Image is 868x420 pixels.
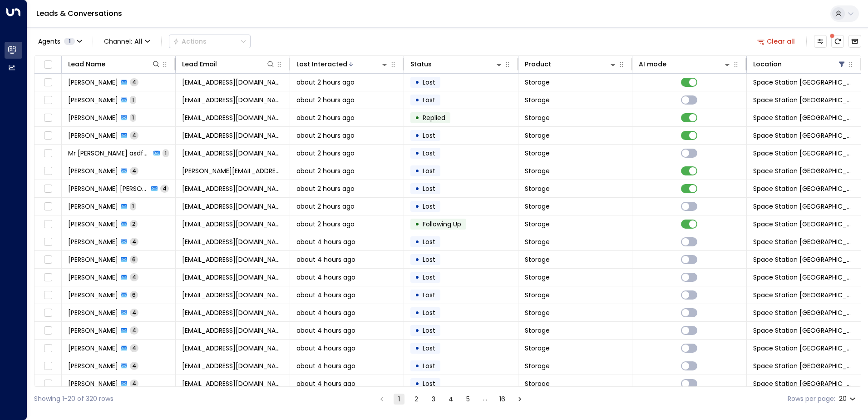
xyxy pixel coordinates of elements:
[182,184,283,193] span: nmadalin991@gmail.com
[68,131,118,140] span: Rebecca Lockwood
[296,59,389,70] div: Last Interacted
[753,326,854,335] span: Space Station Doncaster
[296,255,355,264] span: about 4 hours ago
[415,110,419,125] div: •
[296,220,355,229] span: about 2 hours ago
[296,131,355,140] span: about 2 hours ago
[130,238,138,245] span: 4
[130,273,138,281] span: 4
[296,237,355,246] span: about 4 hours ago
[423,255,435,264] span: Lost
[753,59,782,70] div: Location
[34,35,85,48] button: Agents1
[182,166,283,175] span: nadine.griffin@sky.com
[68,166,118,175] span: Nadine Wagstaff
[410,59,432,70] div: Status
[423,326,435,335] span: Lost
[415,145,419,161] div: •
[525,308,550,317] span: Storage
[68,113,118,122] span: Phil Clegg
[68,344,118,353] span: Aisha Dogonyaro
[525,237,550,246] span: Storage
[753,361,854,370] span: Space Station Doncaster
[42,165,54,177] span: Toggle select row
[296,59,347,70] div: Last Interacted
[296,184,355,193] span: about 2 hours ago
[68,255,118,264] span: Caitlin Scott
[100,35,154,48] button: Channel:All
[525,326,550,335] span: Storage
[423,379,435,388] span: Lost
[296,166,355,175] span: about 2 hours ago
[415,323,419,338] div: •
[639,59,731,70] div: AI mode
[415,305,419,320] div: •
[42,307,54,319] span: Toggle select row
[130,309,138,316] span: 4
[525,273,550,282] span: Storage
[182,308,283,317] span: StephenCarter95@hotmail.co.uk
[42,112,54,124] span: Toggle select row
[182,237,283,246] span: carllewis0906@gmail.com
[639,59,666,70] div: AI mode
[42,95,54,106] span: Toggle select row
[423,220,461,229] span: Following Up
[415,270,419,285] div: •
[134,38,143,45] span: All
[753,237,854,246] span: Space Station Doncaster
[415,340,419,356] div: •
[753,131,854,140] span: Space Station Doncaster
[525,184,550,193] span: Storage
[130,114,136,121] span: 1
[415,376,419,391] div: •
[68,78,118,87] span: Jack Nohilly
[411,394,422,405] button: Go to page 2
[525,255,550,264] span: Storage
[423,113,445,122] span: Replied
[410,59,503,70] div: Status
[34,394,113,404] div: Showing 1-20 of 320 rows
[68,237,118,246] span: Carl Lewis
[173,37,207,45] div: Actions
[423,290,435,300] span: Lost
[68,273,118,282] span: John Huret
[463,394,473,405] button: Go to page 5
[130,291,138,299] span: 6
[525,131,550,140] span: Storage
[423,95,435,105] span: Lost
[525,149,550,158] span: Storage
[182,202,283,211] span: frazerk1743@gmail.com
[525,78,550,87] span: Storage
[130,362,138,370] span: 4
[788,394,835,404] label: Rows per page:
[42,254,54,265] span: Toggle select row
[814,35,827,48] button: Customize
[42,236,54,248] span: Toggle select row
[415,252,419,267] div: •
[42,325,54,336] span: Toggle select row
[42,183,54,195] span: Toggle select row
[753,113,854,122] span: Space Station Doncaster
[130,167,138,175] span: 4
[525,379,550,388] span: Storage
[182,220,283,229] span: claudiu_cth97@yahoo.com
[42,148,54,159] span: Toggle select row
[415,163,419,179] div: •
[130,380,138,387] span: 4
[394,394,404,405] button: page 1
[753,379,854,388] span: Space Station Doncaster
[525,166,550,175] span: Storage
[754,35,799,48] button: Clear all
[753,184,854,193] span: Space Station Doncaster
[753,255,854,264] span: Space Station Doncaster
[68,290,118,300] span: Neil Jackson
[753,308,854,317] span: Space Station Doncaster
[68,59,161,70] div: Lead Name
[525,113,550,122] span: Storage
[130,96,136,104] span: 1
[423,344,435,353] span: Lost
[848,35,861,48] button: Archived Leads
[415,128,419,143] div: •
[445,394,456,405] button: Go to page 4
[415,216,419,232] div: •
